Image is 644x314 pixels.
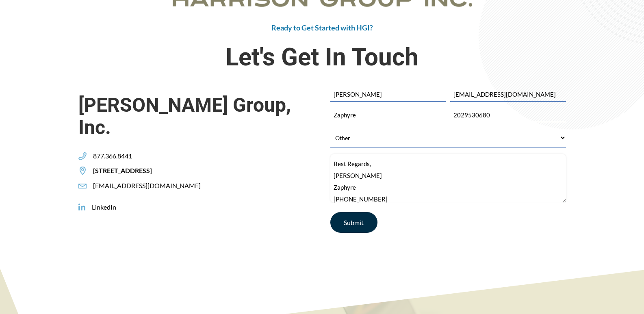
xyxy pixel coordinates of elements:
[78,182,201,190] a: [EMAIL_ADDRESS][DOMAIN_NAME]
[330,212,377,233] input: Submit
[85,203,116,212] span: LinkedIn
[450,108,566,122] input: Phone (optional)
[271,23,373,32] span: Ready to Get Started with HGI?
[330,108,446,122] input: Company (optional)
[450,87,566,101] input: Email
[78,167,152,175] a: [STREET_ADDRESS]
[78,40,566,74] span: Let's Get In Touch
[87,182,201,190] span: [EMAIL_ADDRESS][DOMAIN_NAME]
[87,167,152,175] span: [STREET_ADDRESS]
[78,203,116,212] a: LinkedIn
[78,94,314,139] span: [PERSON_NAME] Group, Inc.
[330,87,446,101] input: Name
[78,152,132,160] a: 877.366.8441
[87,152,132,160] span: 877.366.8441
